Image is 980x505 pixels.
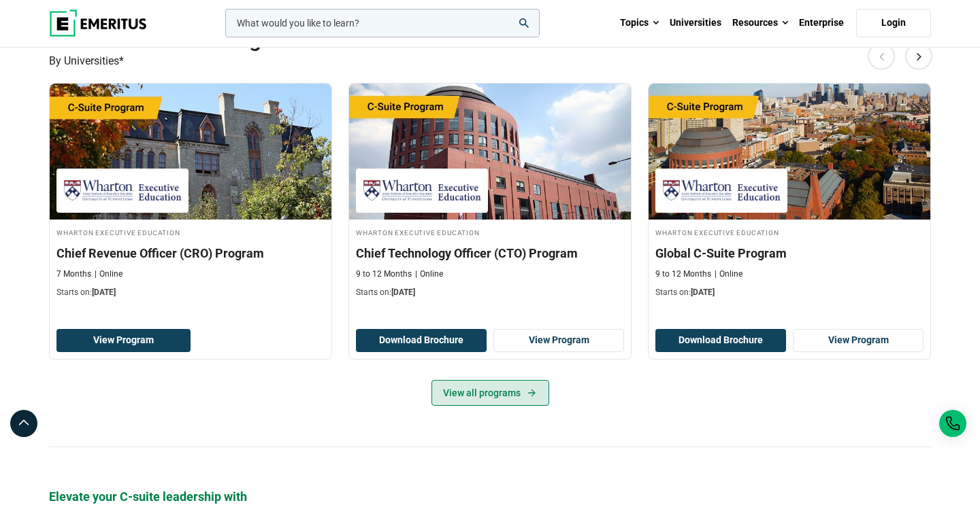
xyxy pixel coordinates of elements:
img: Wharton Executive Education [662,175,781,206]
input: woocommerce-product-search-field-0 [225,9,540,37]
img: Wharton Executive Education [63,175,182,206]
a: View all programs [431,380,549,406]
a: Technology Course by Wharton Executive Education - September 18, 2025 Wharton Executive Education... [349,84,631,305]
p: Elevate your C-suite leadership with [49,488,931,505]
p: By Universities* [49,52,931,70]
p: 9 to 12 Months [356,268,412,280]
p: Starts on: [356,287,624,298]
p: 7 Months [56,268,91,280]
a: Business Management Course by Wharton Executive Education - September 17, 2025 Wharton Executive ... [50,84,331,305]
button: Download Brochure [356,329,487,352]
p: Online [715,268,742,280]
p: Starts on: [655,287,924,298]
img: Chief Revenue Officer (CRO) Program | Online Business Management Course [50,84,331,220]
h4: Wharton Executive Education [655,226,924,238]
button: Previous [868,43,895,70]
h3: Chief Technology Officer (CTO) Program [356,245,624,262]
h3: Global C-Suite Program [655,245,924,262]
span: [DATE] [391,288,415,297]
span: [DATE] [691,288,715,297]
a: Leadership Course by Wharton Executive Education - September 24, 2025 Wharton Executive Education... [649,84,930,305]
p: Starts on: [56,287,325,298]
h3: Chief Revenue Officer (CRO) Program [56,245,325,262]
button: Next [905,43,932,70]
a: View Program [493,329,624,352]
a: View Program [793,329,924,352]
p: Online [415,268,443,280]
button: Download Brochure [655,329,786,352]
p: Online [95,268,122,280]
a: View Program [56,329,191,352]
p: 9 to 12 Months [655,268,711,280]
a: Login [856,9,931,37]
img: Global C-Suite Program | Online Leadership Course [649,84,930,220]
img: Wharton Executive Education [363,175,481,206]
h4: Wharton Executive Education [56,226,325,238]
span: [DATE] [92,288,116,297]
h4: Wharton Executive Education [356,226,624,238]
img: Chief Technology Officer (CTO) Program | Online Technology Course [349,84,631,220]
